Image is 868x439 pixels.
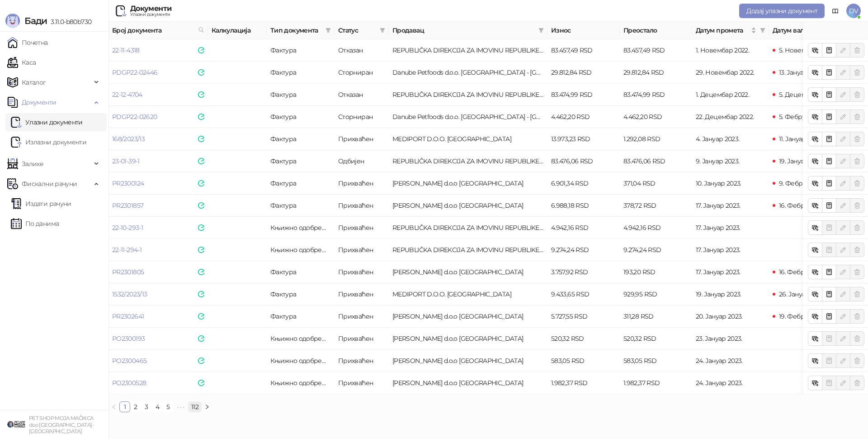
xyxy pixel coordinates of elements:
a: Документација [828,4,843,18]
td: 17. Јануар 2023. [692,195,769,217]
a: 1 [120,402,130,412]
td: 17. Јануар 2023. [692,217,769,239]
span: DV [846,4,861,18]
div: Документи [130,5,171,12]
td: REPUBLIČKA DIREKCIJA ZA IMOVINU REPUBLIKE SRBIJE [389,150,547,172]
td: 19. Јануар 2023. [692,283,769,305]
img: Logo [5,14,20,28]
img: e-Faktura [198,247,204,253]
span: 19. Јануар 2023. [779,157,825,165]
span: filter [325,28,331,33]
a: 22-11-294-1 [112,246,142,254]
span: Продавац [392,25,535,35]
img: e-Faktura [198,136,204,142]
td: 583,05 RSD [620,350,692,372]
span: Тип документа [270,25,322,35]
a: PR2301805 [112,268,144,276]
td: Фактура [267,261,335,283]
td: Marlo Farma d.o.o BEOGRAD [389,350,547,372]
span: 19. Фебруар 2023. [779,312,832,320]
td: Прихваћен [335,328,389,350]
td: Прихваћен [335,372,389,394]
td: Marlo Farma d.o.o BEOGRAD [389,195,547,217]
span: Фискални рачуни [22,175,77,193]
td: Marlo Farma d.o.o BEOGRAD [389,261,547,283]
a: Издати рачуни [11,195,71,213]
a: 2 [131,402,141,412]
th: Износ [547,22,620,39]
img: e-Faktura [198,358,204,364]
td: 29.812,84 RSD [547,62,620,84]
td: Прихваћен [335,350,389,372]
td: MEDIPORT D.O.O. BEOGRAD [389,283,547,305]
td: Сторниран [335,106,389,128]
img: 64x64-companyLogo-9f44b8df-f022-41eb-b7d6-300ad218de09.png [7,415,25,434]
small: PET SHOP MOJA MAČKICA doo [GEOGRAPHIC_DATA]-[GEOGRAPHIC_DATA] [29,415,94,434]
td: Отказан [335,39,389,62]
a: По данима [11,215,59,233]
th: Датум валуте [769,22,846,39]
td: 1.982,37 RSD [620,372,692,394]
img: e-Faktura [198,224,204,231]
span: 5. Децембар 2022. [779,91,834,99]
span: 16. Фебруар 2023. [779,268,832,276]
td: Прихваћен [335,217,389,239]
td: Прихваћен [335,128,389,150]
th: Продавац [389,22,547,39]
td: 4.942,16 RSD [620,217,692,239]
td: 929,95 RSD [620,283,692,305]
td: Danube Petfoods d.o.o. Beograd - Surčin [389,106,547,128]
a: Каса [7,53,36,72]
td: 378,72 RSD [620,195,692,217]
li: 112 [188,401,202,412]
button: left [108,401,119,412]
span: Датум валуте [773,25,826,35]
td: 1.292,08 RSD [620,128,692,150]
span: filter [380,28,385,33]
td: 520,32 RSD [620,328,692,350]
td: Одбијен [335,150,389,172]
td: Прихваћен [335,261,389,283]
a: 112 [189,402,201,412]
td: Фактура [267,283,335,305]
span: filter [760,28,765,33]
td: Фактура [267,172,335,195]
td: 13.973,23 RSD [547,128,620,150]
td: 83.457,49 RSD [547,39,620,62]
a: PO2300465 [112,357,146,365]
td: Marlo Farma d.o.o BEOGRAD [389,305,547,328]
a: Почетна [7,33,48,52]
img: e-Faktura [198,291,204,297]
td: Marlo Farma d.o.o BEOGRAD [389,328,547,350]
th: Тип документа [267,22,335,39]
button: Додај улазни документ [739,4,825,18]
td: 1. Децембар 2022. [692,84,769,106]
img: e-Faktura [198,313,204,320]
td: Књижно одобрење [267,239,335,261]
span: filter [758,24,767,37]
td: 4.942,16 RSD [547,217,620,239]
img: e-Faktura [198,380,204,386]
td: Marlo Farma d.o.o BEOGRAD [389,372,547,394]
span: 9. Фебруар 2023. [779,179,830,187]
td: Књижно одобрење [267,350,335,372]
td: REPUBLIČKA DIREKCIJA ZA IMOVINU REPUBLIKE SRBIJE [389,39,547,62]
span: left [111,404,117,410]
td: 83.474,99 RSD [547,84,620,106]
span: 13. Јануар 2023. [779,68,824,76]
td: 3.757,92 RSD [547,261,620,283]
td: 520,32 RSD [547,328,620,350]
td: Сторниран [335,62,389,84]
span: filter [324,24,333,37]
span: filter [378,24,387,37]
td: Прихваћен [335,305,389,328]
td: 9.433,65 RSD [547,283,620,305]
td: Прихваћен [335,283,389,305]
img: e-Faktura [198,180,204,186]
a: 22-12-4704 [112,91,142,99]
img: e-Faktura [198,269,204,275]
td: 371,04 RSD [620,172,692,195]
span: Каталог [22,73,46,91]
td: 1. Новембар 2022. [692,39,769,62]
a: 22-10-293-1 [112,224,143,232]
